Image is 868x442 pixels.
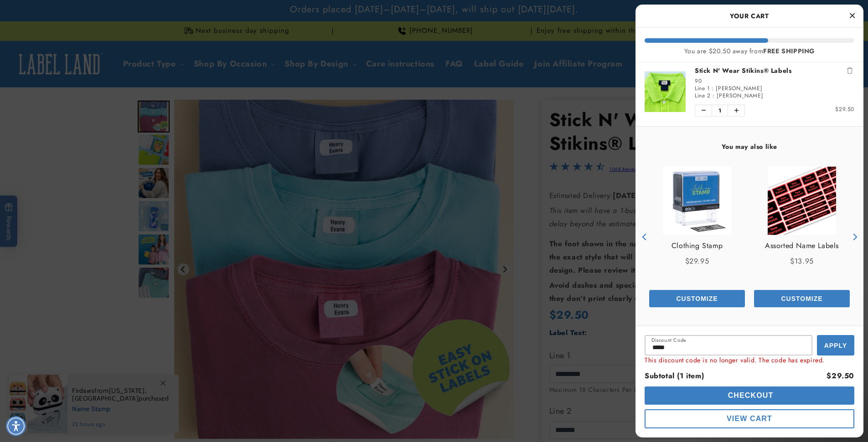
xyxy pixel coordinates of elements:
[726,391,774,399] span: Checkout
[847,230,861,244] button: Next
[645,157,749,316] div: product
[645,371,704,381] span: Subtotal (1 item)
[676,295,718,302] span: Customize
[645,386,854,405] button: cart
[663,167,731,235] img: Clothing Stamp - Label Land
[645,57,854,126] li: product
[695,66,854,75] a: Stick N' Wear Stikins® Labels
[824,342,847,349] span: Apply
[716,84,762,92] span: [PERSON_NAME]
[6,416,26,436] div: Accessibility Menu
[713,91,715,100] span: :
[790,256,814,266] span: $13.95
[695,105,712,116] button: Decrease quantity of Stick N' Wear Stikins® Labels
[672,239,723,253] a: View Clothing Stamp
[31,51,122,68] button: Do these labels need ironing?
[695,77,854,85] div: 90
[712,84,714,92] span: :
[749,157,854,316] div: product
[781,295,822,302] span: Customize
[645,142,854,151] h4: You may also like
[712,105,728,116] span: 1
[8,25,122,43] button: Can these labels be used on uniforms?
[645,409,854,428] button: cart
[765,239,839,253] a: View Assorted Name Labels
[727,415,772,422] span: View Cart
[645,356,854,365] div: This discount code is no longer valid. The code has expired.
[763,46,815,56] b: FREE SHIPPING
[695,84,710,92] span: Line 1
[638,230,651,244] button: Previous
[768,167,836,235] img: Assorted Name Labels - Label Land
[754,290,850,307] button: Add the product, Assorted Name Labels to Cart
[645,47,854,55] div: You are $20.50 away from
[845,66,854,75] button: Remove Stick N' Wear Stikins® Labels
[728,105,744,116] button: Increase quantity of Stick N' Wear Stikins® Labels
[649,290,745,307] button: Add the product, Clothing Stamp to Cart
[845,9,859,23] button: Close Cart
[685,256,709,266] span: $29.95
[645,9,854,23] h2: Your Cart
[695,91,711,100] span: Line 2
[717,91,763,100] span: [PERSON_NAME]
[827,370,854,383] div: $29.50
[817,335,854,356] button: Apply
[645,335,812,356] input: Input Discount
[835,105,854,113] span: $29.50
[645,71,686,112] img: Stick N' Wear Stikins® Labels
